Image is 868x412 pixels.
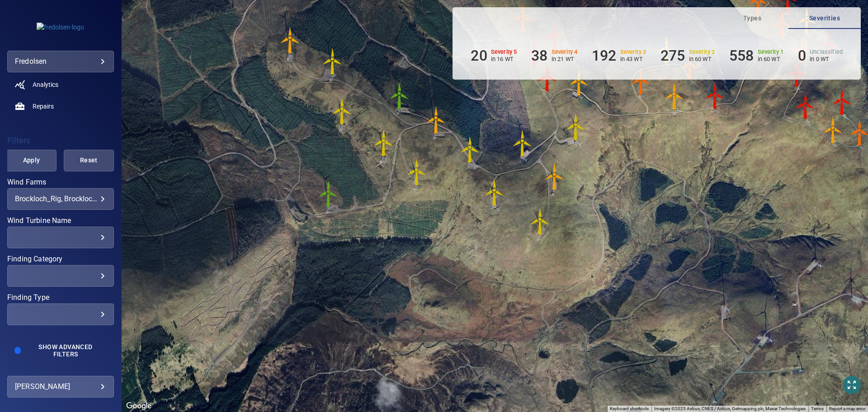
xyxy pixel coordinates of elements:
img: windFarmIconCat5.svg [792,92,819,119]
img: windFarmIconCat2.svg [329,98,356,125]
gmp-advanced-marker: T7_82814 [277,27,304,54]
h6: Severity 5 [491,49,517,55]
gmp-advanced-marker: T8_82806 [423,107,450,134]
li: Severity 2 [660,47,715,64]
img: windFarmIconCat1.svg [315,180,342,208]
div: Brockloch_Rig, Brockloch_Rig_1 [15,194,106,203]
div: fredolsen [15,54,106,69]
label: Finding Category [7,256,114,263]
gmp-advanced-marker: T5_82807 [386,82,413,109]
gmp-advanced-marker: P05 [783,60,811,87]
img: windFarmIconCat4.svg [509,5,537,32]
p: in 16 WT [491,56,517,62]
h6: 0 [798,47,806,64]
div: Finding Type [7,303,114,325]
img: windFarmIconCat2.svg [481,179,508,206]
h6: Severity 3 [620,49,646,55]
img: windFarmIconCat2.svg [403,159,430,186]
gmp-advanced-marker: P01 [829,88,856,115]
li: Severity 4 [531,47,577,64]
li: Severity 5 [471,47,517,64]
gmp-advanced-marker: T2_82817 [370,129,397,156]
p: in 21 WT [552,56,578,62]
gmp-advanced-marker: T1_92643 [315,180,342,208]
h6: 558 [729,47,754,64]
img: windFarmIconCat2.svg [457,136,484,163]
gmp-advanced-marker: P15 [509,5,537,32]
li: Severity Unclassified [798,47,843,64]
gmp-advanced-marker: P04 [792,92,819,119]
a: Open this area in Google Maps (opens a new window) [124,400,154,412]
gmp-advanced-marker: T3_82816 [329,98,356,125]
img: windFarmIconCat3.svg [661,83,688,110]
gmp-advanced-marker: T4_82808 [403,159,430,186]
img: windFarmIconCat2.svg [562,114,590,141]
gmp-advanced-marker: P06 [702,82,729,109]
label: Wind Turbine Name [7,217,114,224]
button: Show Advanced Filters [24,340,107,361]
img: windFarmIconCat4.svg [627,68,655,95]
h6: Severity 4 [552,49,578,55]
button: Reset [64,150,114,171]
h6: 192 [592,47,616,64]
gmp-advanced-marker: T11_82803 [509,130,536,157]
img: windFarmIconCat5.svg [534,65,561,92]
gmp-advanced-marker: T9_82805 [457,136,484,163]
h6: Unclassified [810,49,843,55]
span: Apply [18,155,45,166]
h6: 38 [531,47,547,64]
a: Terms (opens in new tab) [811,406,824,411]
gmp-advanced-marker: P08 [661,83,688,110]
img: windFarmIconCat2.svg [509,130,536,157]
li: Severity 3 [592,47,646,64]
gmp-advanced-marker: P12 [534,65,561,92]
p: in 60 WT [758,56,784,62]
img: windFarmIconCat3.svg [277,27,304,54]
gmp-advanced-marker: T10_82804 [481,179,508,206]
img: windFarmIconCat3.svg [820,117,847,144]
a: analytics noActive [7,74,114,95]
span: Imagery ©2025 Airbus, CNES / Airbus, Getmapping plc, Maxar Technologies [654,406,806,411]
div: Wind Turbine Name [7,227,114,248]
img: windFarmIconCat5.svg [829,88,856,115]
img: windFarmIconCat5.svg [783,60,811,87]
img: windFarmIconCat2.svg [370,129,397,156]
img: fredolsen-logo [37,23,84,32]
label: Wind Farms [7,179,114,186]
img: Google [124,400,154,412]
span: Reset [75,155,103,166]
img: windFarmIconCat1.svg [386,82,413,109]
div: [PERSON_NAME] [15,379,106,394]
img: windFarmIconCat2.svg [319,48,346,75]
img: windFarmIconCat2.svg [527,208,554,235]
label: Finding Type [7,294,114,301]
h6: Severity 1 [758,49,784,55]
gmp-advanced-marker: P11 [566,69,593,96]
button: Keyboard shortcuts [610,406,649,412]
a: Report a map error [829,406,865,411]
h4: Filters [7,136,114,145]
span: Show Advanced Filters [30,343,101,358]
a: repairs noActive [7,95,114,117]
button: Apply [6,150,57,171]
span: Types [722,13,783,24]
img: windFarmIconCat5.svg [702,82,729,109]
gmp-advanced-marker: P07 [677,53,704,80]
div: Wind Farms [7,188,114,210]
div: Finding Category [7,265,114,287]
p: in 60 WT [689,56,715,62]
span: Analytics [33,80,58,89]
p: in 0 WT [810,56,843,62]
h6: 20 [471,47,487,64]
h6: 275 [660,47,685,64]
span: Repairs [33,102,54,111]
gmp-advanced-marker: T14_82800 [562,114,590,141]
img: windFarmIconCat3.svg [541,163,568,190]
gmp-advanced-marker: P10 [627,68,655,95]
span: Severities [794,13,855,24]
img: windFarmIconCat3.svg [423,107,450,134]
li: Severity 1 [729,47,783,64]
img: windFarmIconCat3.svg [566,69,593,96]
p: in 43 WT [620,56,646,62]
h6: Severity 2 [689,49,715,55]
